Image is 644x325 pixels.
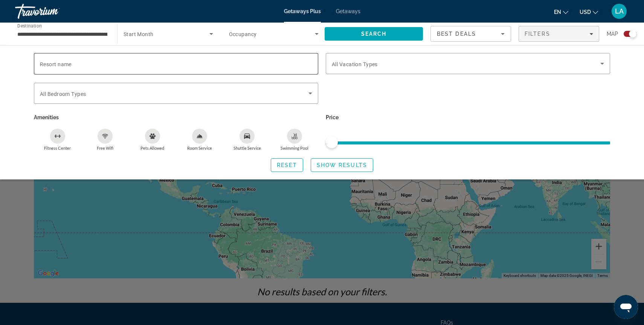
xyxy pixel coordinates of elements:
span: All Vacation Types [332,61,378,67]
span: Shuttle Service [233,146,261,150]
button: Filters [519,26,599,42]
span: Occupancy [229,31,257,37]
iframe: Button to launch messaging window [614,295,638,319]
a: Travorium [15,2,90,21]
button: Fitness Center [34,128,81,151]
span: Resort name [40,61,72,67]
span: Room Service [187,146,212,150]
p: Price [326,112,610,123]
span: Map [607,29,618,39]
span: Reset [277,162,297,168]
ngx-slider: ngx-slider [326,141,610,143]
a: Getaways Plus [284,8,321,14]
span: en [554,9,561,15]
span: Best Deals [437,31,476,37]
button: Change currency [580,6,598,17]
button: Change language [554,6,568,17]
button: Swimming Pool [271,128,318,151]
button: User Menu [609,3,629,19]
span: Swimming Pool [281,146,308,150]
button: Free Wifi [81,128,129,151]
button: Reset [271,158,303,172]
button: Shuttle Service [223,128,271,151]
button: Search [325,27,423,41]
span: Search [361,31,387,37]
button: Room Service [176,128,223,151]
button: Show Results [311,158,373,172]
span: Free Wifi [97,146,113,150]
span: USD [580,9,591,15]
span: LA [615,8,624,15]
span: Pets Allowed [140,146,164,150]
span: Destination [17,23,42,28]
mat-select: Sort by [437,29,505,38]
span: Filters [525,31,550,37]
span: Start Month [124,31,154,37]
span: All Bedroom Types [40,91,86,97]
span: Show Results [317,162,367,168]
button: Pets Allowed [129,128,176,151]
p: Amenities [34,112,318,123]
span: Fitness Center [44,146,71,150]
input: Select destination [17,30,107,39]
a: Getaways [336,8,360,14]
